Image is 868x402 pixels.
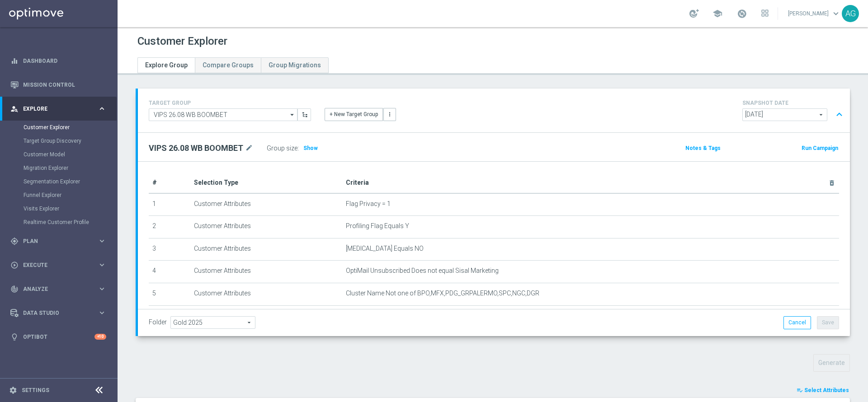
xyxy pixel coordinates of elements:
[10,73,106,97] div: Mission Control
[787,7,842,20] a: [PERSON_NAME]keyboard_arrow_down
[137,57,329,73] ul: Tabs
[742,100,846,106] h4: SNAPSHOT DATE
[10,261,19,269] i: play_circle_outline
[796,385,850,395] button: playlist_add_check Select Attributes
[9,386,17,394] i: settings
[10,325,106,349] div: Optibot
[24,188,117,202] div: Funnel Explorer
[190,261,342,283] td: Customer Attributes
[98,285,106,293] i: keyboard_arrow_right
[10,237,98,245] div: Plan
[10,333,19,341] i: lightbulb
[269,61,321,69] span: Group Migrations
[149,173,190,193] th: #
[346,290,539,297] span: Cluster Name Not one of BPO,MFX,PDG_GRPALERMO,SPC,NGC,DGR
[149,305,190,328] td: 6
[24,124,94,131] a: Customer Explorer
[10,57,107,65] button: equalizer Dashboard
[190,305,342,328] td: Customer Attributes
[288,109,297,121] i: arrow_drop_down
[149,193,190,216] td: 1
[149,261,190,283] td: 4
[346,179,369,186] span: Criteria
[24,192,94,199] a: Funnel Explorer
[149,238,190,261] td: 3
[346,245,424,252] span: [MEDICAL_DATA] Equals NO
[149,283,190,305] td: 5
[24,175,117,188] div: Segmentation Explorer
[24,148,117,161] div: Customer Model
[267,145,297,152] label: Group size
[98,104,106,113] i: keyboard_arrow_right
[10,105,107,112] button: person_search Explore keyboard_arrow_right
[831,9,841,19] span: keyboard_arrow_down
[346,200,391,208] span: Flag Privacy = 1
[10,57,19,65] i: equalizer
[190,193,342,216] td: Customer Attributes
[10,309,98,317] div: Data Studio
[22,388,49,393] a: Settings
[23,238,98,244] span: Plan
[190,216,342,238] td: Customer Attributes
[10,285,98,293] div: Analyze
[149,108,297,121] input: Select Existing or Create New
[10,105,19,113] i: person_search
[387,111,393,117] i: more_vert
[10,261,98,269] div: Execute
[801,143,839,153] button: Run Campaign
[10,285,19,293] i: track_changes
[10,81,107,89] button: Mission Control
[10,285,107,293] button: track_changes Analyze keyboard_arrow_right
[23,262,98,268] span: Execute
[10,237,19,245] i: gps_fixed
[98,309,106,317] i: keyboard_arrow_right
[24,178,94,185] a: Segmentation Explorer
[23,286,98,292] span: Analyze
[149,143,243,154] h2: VIPS 26.08 WB BOOMBET
[149,318,167,326] label: Folder
[10,262,107,269] button: play_circle_outline Execute keyboard_arrow_right
[10,238,107,245] button: gps_fixed Plan keyboard_arrow_right
[190,238,342,261] td: Customer Attributes
[149,98,839,123] div: TARGET GROUP arrow_drop_down + New Target Group more_vert SNAPSHOT DATE arrow_drop_down expand_less
[684,143,722,153] button: Notes & Tags
[23,310,98,316] span: Data Studio
[149,216,190,238] td: 2
[10,333,107,341] button: lightbulb Optibot +10
[190,173,342,193] th: Selection Type
[23,106,98,112] span: Explore
[190,283,342,305] td: Customer Attributes
[383,108,396,121] button: more_vert
[149,100,311,106] h4: TARGET GROUP
[10,49,106,73] div: Dashboard
[346,267,499,275] span: OptiMail Unsubscribed Does not equal Sisal Marketing
[98,261,106,269] i: keyboard_arrow_right
[24,134,117,148] div: Target Group Discovery
[203,61,254,69] span: Compare Groups
[23,73,106,97] a: Mission Control
[833,106,846,123] button: expand_less
[145,61,188,69] span: Explore Group
[10,309,107,317] div: Data Studio keyboard_arrow_right
[297,145,299,152] label: :
[24,161,117,175] div: Migration Explorer
[24,151,94,158] a: Customer Model
[94,334,106,340] div: +10
[24,137,94,145] a: Target Group Discovery
[24,164,94,172] a: Migration Explorer
[817,316,839,329] button: Save
[24,219,94,226] a: Realtime Customer Profile
[24,202,117,215] div: Visits Explorer
[346,222,409,230] span: Profiling Flag Equals Y
[804,387,849,393] span: Select Attributes
[783,316,811,329] button: Cancel
[325,108,383,121] button: + New Target Group
[842,5,859,22] div: AG
[24,205,94,212] a: Visits Explorer
[23,325,94,349] a: Optibot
